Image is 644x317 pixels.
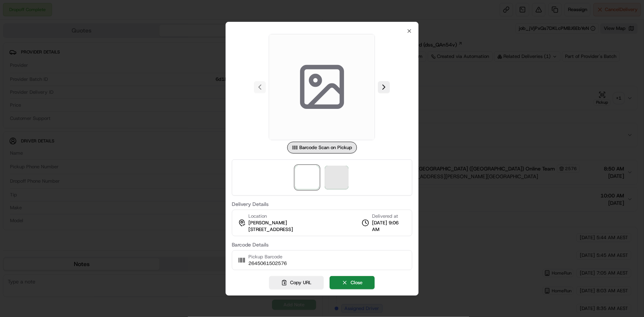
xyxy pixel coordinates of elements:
[248,226,293,233] span: [STREET_ADDRESS]
[232,242,413,247] label: Barcode Details
[248,213,267,220] span: Location
[330,276,375,289] button: Close
[248,260,287,267] span: 2645061502576
[287,142,357,154] div: Barcode Scan on Pickup
[269,276,324,289] button: Copy URL
[232,201,413,207] label: Delivery Details
[248,254,287,260] span: Pickup Barcode
[372,220,406,233] span: [DATE] 9:06 AM
[248,220,287,226] span: [PERSON_NAME]
[372,213,406,220] span: Delivered at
